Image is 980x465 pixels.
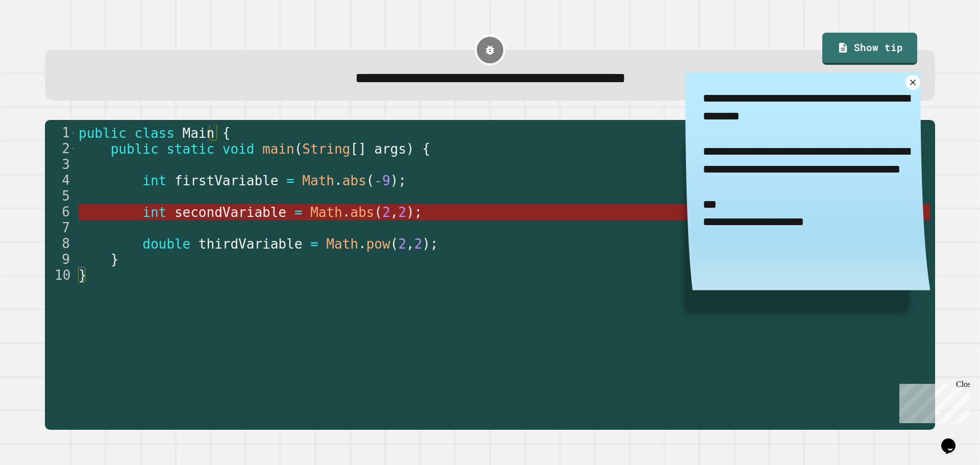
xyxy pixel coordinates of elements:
[374,141,406,157] span: args
[45,220,77,236] div: 7
[182,126,214,141] span: Main
[326,236,358,252] span: Math
[45,125,77,141] div: 1
[45,141,77,157] div: 2
[310,236,318,252] span: =
[366,236,390,252] span: pow
[174,205,286,220] span: secondVariable
[166,141,214,157] span: static
[342,173,366,188] span: abs
[310,205,342,220] span: Math
[45,204,77,220] div: 6
[198,236,302,252] span: thirdVariable
[382,205,390,220] span: 2
[134,126,174,141] span: class
[142,236,190,252] span: double
[45,252,77,267] div: 9
[374,173,390,188] span: -9
[45,157,77,173] div: 3
[142,205,166,220] span: int
[302,141,350,157] span: String
[142,173,166,188] span: int
[79,126,127,141] span: public
[222,141,254,157] span: void
[302,173,334,188] span: Math
[262,141,295,157] span: main
[70,141,76,157] span: Toggle code folding, rows 2 through 9
[45,267,77,283] div: 10
[45,188,77,204] div: 5
[414,236,422,252] span: 2
[110,141,158,157] span: public
[398,236,406,252] span: 2
[822,33,917,65] a: Show tip
[174,173,278,188] span: firstVariable
[937,424,970,455] iframe: chat widget
[286,173,295,188] span: =
[350,205,374,220] span: abs
[895,380,970,423] iframe: chat widget
[398,205,406,220] span: 2
[45,173,77,188] div: 4
[70,125,76,141] span: Toggle code folding, rows 1 through 10
[294,205,302,220] span: =
[4,4,70,65] div: Chat with us now!Close
[45,236,77,252] div: 8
